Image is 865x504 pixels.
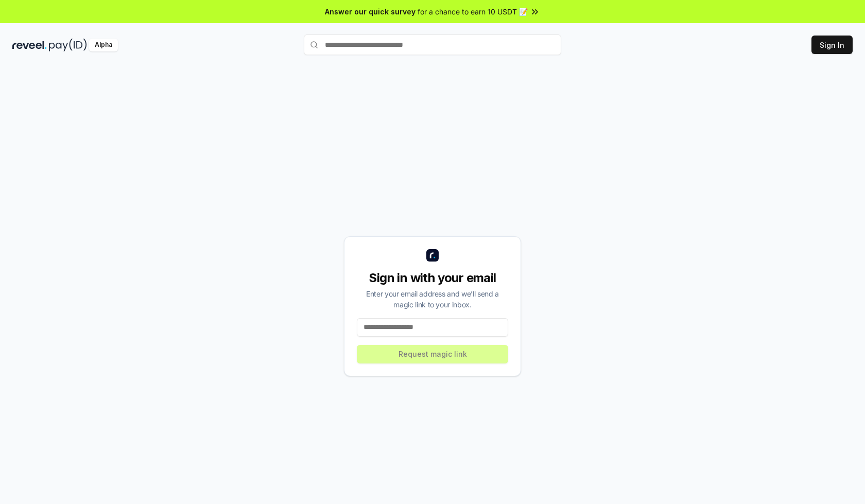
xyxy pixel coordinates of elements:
[89,39,118,51] div: Alpha
[811,36,853,54] button: Sign In
[12,39,47,51] img: reveel_dark
[418,6,528,17] span: for a chance to earn 10 USDT 📝
[325,6,416,17] span: Answer our quick survey
[426,249,439,262] img: logo_small
[49,39,87,51] img: pay_id
[357,288,508,310] div: Enter your email address and we’ll send a magic link to your inbox.
[357,270,508,286] div: Sign in with your email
